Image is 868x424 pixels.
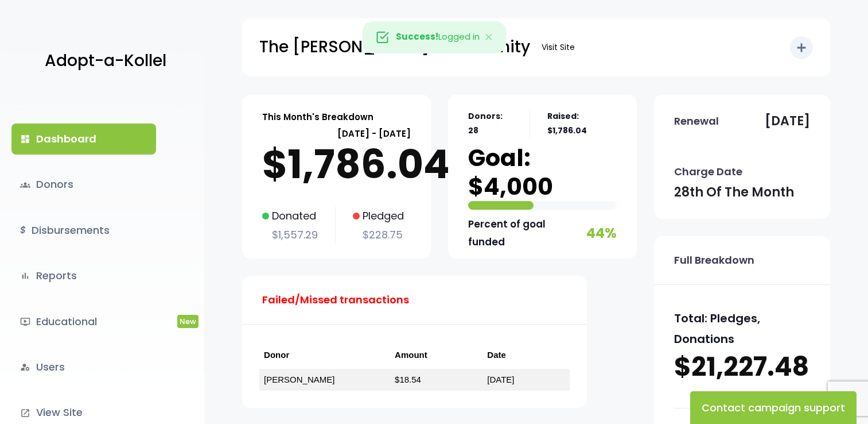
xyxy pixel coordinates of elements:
[487,375,514,384] a: [DATE]
[11,124,156,155] a: dashboardDashboard
[11,169,156,200] a: groupsDonors
[45,47,166,75] p: Adopt-a-Kollel
[262,226,318,244] p: $1,557.29
[765,110,810,133] p: [DATE]
[177,315,198,328] span: New
[262,291,409,309] p: Failed/Missed transactions
[674,181,794,204] p: 28th of the month
[39,33,166,89] a: Adopt-a-Kollel
[795,41,808,55] i: add
[262,109,373,125] p: This Month's Breakdown
[473,22,506,53] button: Close
[20,134,30,144] i: dashboard
[11,260,156,291] a: bar_chartReports
[20,222,26,239] i: $
[690,391,857,424] button: Contact campaign support
[468,215,583,250] p: Percent of goal funded
[20,408,30,418] i: launch
[468,144,617,201] p: Goal: $4,000
[353,207,404,225] p: Pledged
[264,375,334,384] a: [PERSON_NAME]
[11,306,156,337] a: ondemand_videoEducationalNew
[20,180,30,190] span: groups
[20,317,30,327] i: ondemand_video
[536,36,581,59] a: Visit Site
[396,30,438,43] strong: Success!
[674,251,754,269] p: Full Breakdown
[11,215,156,246] a: $Disbursements
[259,342,390,369] th: Donor
[674,163,742,181] p: Charge Date
[262,126,411,141] p: [DATE] - [DATE]
[395,375,421,384] a: $18.54
[262,141,411,187] p: $1,786.04
[259,33,530,61] p: The [PERSON_NAME] Community
[468,109,512,138] p: Donors: 28
[11,352,156,383] a: manage_accountsUsers
[547,109,617,138] p: Raised: $1,786.04
[262,207,318,225] p: Donated
[390,342,482,369] th: Amount
[482,342,570,369] th: Date
[20,362,30,372] i: manage_accounts
[790,36,813,59] button: add
[586,221,617,245] p: 44%
[353,226,404,244] p: $228.75
[674,308,811,349] p: Total: Pledges, Donations
[674,349,811,385] p: $21,227.48
[362,21,506,53] div: Logged in
[20,271,30,281] i: bar_chart
[674,112,719,130] p: Renewal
